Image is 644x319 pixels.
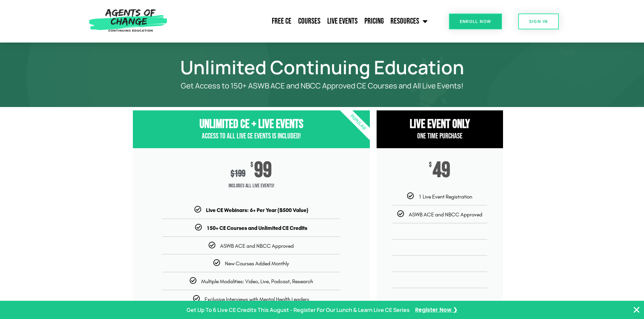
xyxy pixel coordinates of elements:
[361,13,387,30] a: Pricing
[518,14,559,29] a: SIGN IN
[377,117,503,132] h3: Live Event Only
[202,132,301,141] span: Access to All Live CE Events Is Included!
[409,211,482,218] span: ASWB ACE and NBCC Approved
[460,19,491,24] span: Enroll Now
[429,162,432,168] span: $
[417,132,462,141] span: One Time Purchase
[415,305,457,315] a: Register Now ❯
[206,207,308,213] b: Live CE Webinars: 6+ Per Year ($500 Value)
[251,162,253,168] span: $
[449,14,502,29] a: Enroll Now
[433,162,450,179] span: 49
[220,243,294,249] span: ASWB ACE and NBCC Approved
[225,260,289,267] span: New Courses Added Monthly
[324,13,361,30] a: Live Events
[387,13,431,30] a: Resources
[295,13,324,30] a: Courses
[231,168,245,179] div: 199
[201,278,313,285] span: Multiple Modalities: Video, Live, Podcast, Research
[157,82,488,90] p: Get Access to 150+ ASWB ACE and NBCC Approved CE Courses and All Live Events!
[254,162,272,179] span: 99
[133,117,370,132] h3: Unlimited CE + Live Events
[129,59,515,75] h1: Unlimited Continuing Education
[207,225,307,231] b: 150+ CE Courses and Unlimited CE Credits
[187,305,410,315] p: Get Up To 6 Live CE Credits This August - Register For Our Lunch & Learn Live CE Series
[171,13,431,30] nav: Menu
[268,13,295,30] a: Free CE
[633,306,641,314] button: Close Banner
[529,19,548,24] span: SIGN IN
[133,179,370,193] span: Includes ALL Live Events!
[231,168,234,179] span: $
[205,296,309,302] span: Exclusive Interviews with Mental Health Leaders
[319,83,397,161] div: Popular
[419,193,472,200] span: 1 Live Event Registration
